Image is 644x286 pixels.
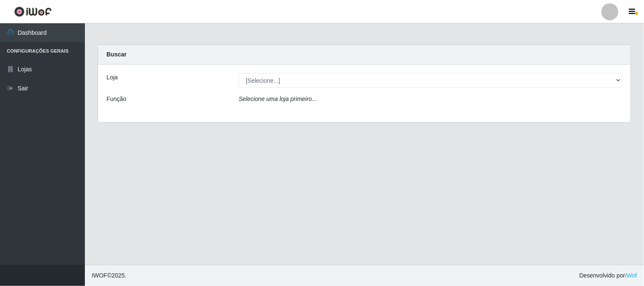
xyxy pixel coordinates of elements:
[92,271,127,280] span: © 2025 .
[239,95,317,102] i: Selecione uma loja primeiro...
[625,272,637,279] a: iWof
[107,51,127,58] strong: Buscar
[14,6,52,17] img: CoreUI Logo
[107,73,118,82] label: Loja
[107,95,127,104] label: Função
[579,271,637,280] span: Desenvolvido por
[92,272,107,279] span: IWOF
